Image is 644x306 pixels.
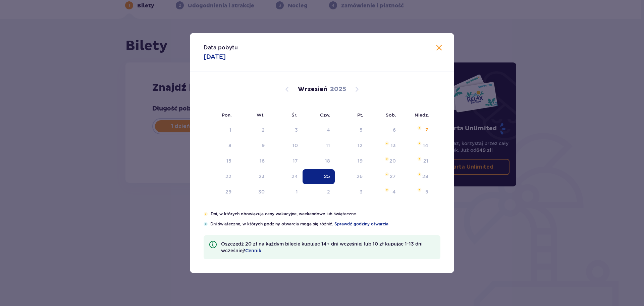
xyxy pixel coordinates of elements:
[262,142,265,149] div: 9
[367,154,400,169] td: sobota, 20 września 2025
[236,123,269,138] td: Not available. wtorek, 2 września 2025
[204,154,236,169] td: poniedziałek, 15 września 2025
[269,123,303,138] td: Not available. środa, 3 września 2025
[389,158,396,164] div: 20
[400,138,433,153] td: niedziela, 14 września 2025
[236,138,269,153] td: wtorek, 9 września 2025
[330,85,346,93] p: 2025
[415,112,429,118] small: Niedz.
[357,112,363,118] small: Pt.
[358,158,363,164] div: 19
[367,123,400,138] td: Not available. sobota, 6 września 2025
[259,173,265,180] div: 23
[190,72,454,211] div: Calendar
[269,138,303,153] td: środa, 10 września 2025
[262,127,265,133] div: 2
[325,158,330,164] div: 18
[391,142,396,149] div: 13
[390,173,396,180] div: 27
[303,123,335,138] td: Not available. czwartek, 4 września 2025
[358,142,363,149] div: 12
[303,154,335,169] td: czwartek, 18 września 2025
[357,173,363,180] div: 26
[226,158,231,164] div: 15
[228,142,231,149] div: 8
[204,123,236,138] td: Not available. poniedziałek, 1 września 2025
[327,127,330,133] div: 4
[326,142,330,149] div: 11
[360,127,363,133] div: 5
[324,173,330,180] div: 25
[229,127,231,133] div: 1
[269,154,303,169] td: środa, 17 września 2025
[335,138,367,153] td: piątek, 12 września 2025
[400,123,433,138] td: niedziela, 7 września 2025
[303,138,335,153] td: czwartek, 11 września 2025
[291,173,298,180] div: 24
[257,112,265,118] small: Wt.
[367,138,400,153] td: sobota, 13 września 2025
[367,169,400,184] td: sobota, 27 września 2025
[393,127,396,133] div: 6
[335,169,367,184] td: piątek, 26 września 2025
[269,169,303,184] td: środa, 24 września 2025
[291,112,298,118] small: Śr.
[225,173,231,180] div: 22
[335,123,367,138] td: Not available. piątek, 5 września 2025
[298,85,327,93] p: Wrzesień
[236,169,269,184] td: wtorek, 23 września 2025
[386,112,396,118] small: Sob.
[293,158,298,164] div: 17
[236,154,269,169] td: wtorek, 16 września 2025
[335,154,367,169] td: piątek, 19 września 2025
[295,127,298,133] div: 3
[204,169,236,184] td: poniedziałek, 22 września 2025
[320,112,330,118] small: Czw.
[400,154,433,169] td: niedziela, 21 września 2025
[400,169,433,184] td: niedziela, 28 września 2025
[222,112,232,118] small: Pon.
[260,158,265,164] div: 16
[303,169,335,184] td: Selected. czwartek, 25 września 2025
[292,142,298,149] div: 10
[204,138,236,153] td: poniedziałek, 8 września 2025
